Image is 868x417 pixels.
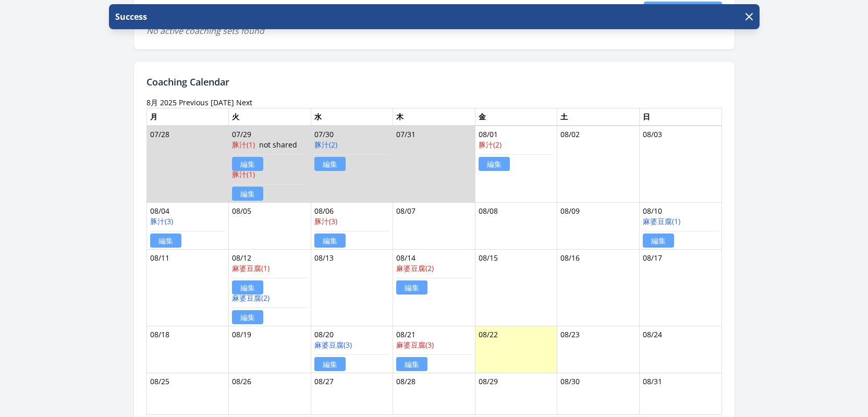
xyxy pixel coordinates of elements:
[146,108,229,126] th: 月
[236,97,252,107] a: Next
[229,108,311,126] th: 火
[232,293,270,303] a: 麻婆豆腐(2)
[393,249,475,326] td: 08/14
[479,157,510,171] a: 編集
[229,249,311,326] td: 08/12
[232,169,255,179] a: 豚汁(1)
[311,202,393,249] td: 08/06
[113,10,147,23] p: Success
[643,216,680,226] a: 麻婆豆腐(1)
[314,234,346,248] a: 編集
[639,249,722,326] td: 08/17
[259,140,297,150] span: not shared
[475,126,557,203] td: 08/01
[475,249,557,326] td: 08/15
[475,373,557,414] td: 08/29
[475,202,557,249] td: 08/08
[396,263,434,273] a: 麻婆豆腐(2)
[396,357,427,371] a: 編集
[639,326,722,373] td: 08/24
[146,75,722,89] h2: Coaching Calendar
[639,373,722,414] td: 08/31
[639,202,722,249] td: 08/10
[232,187,263,201] a: 編集
[146,249,229,326] td: 08/11
[479,140,502,150] a: 豚汁(2)
[229,326,311,373] td: 08/19
[232,140,255,150] a: 豚汁(1)
[393,202,475,249] td: 08/07
[557,249,640,326] td: 08/16
[475,108,557,126] th: 金
[557,373,640,414] td: 08/30
[146,2,239,16] h2: Active Coaching Sets
[232,280,263,295] a: 編集
[393,373,475,414] td: 08/28
[639,126,722,203] td: 08/03
[150,216,173,226] a: 豚汁(3)
[557,326,640,373] td: 08/23
[393,108,475,126] th: 木
[146,326,229,373] td: 08/18
[557,108,640,126] th: 土
[644,2,722,16] a: Add Coaching Set
[557,126,640,203] td: 08/02
[314,140,337,150] a: 豚汁(2)
[639,108,722,126] th: 日
[393,126,475,203] td: 07/31
[232,310,263,324] a: 編集
[146,373,229,414] td: 08/25
[314,357,346,371] a: 編集
[232,157,263,171] a: 編集
[179,97,209,107] a: Previous
[232,263,270,273] a: 麻婆豆腐(1)
[311,108,393,126] th: 水
[311,373,393,414] td: 08/27
[146,126,229,203] td: 07/28
[311,326,393,373] td: 08/20
[229,373,311,414] td: 08/26
[396,340,434,350] a: 麻婆豆腐(3)
[311,126,393,203] td: 07/30
[643,234,674,248] a: 編集
[314,157,346,171] a: 編集
[229,126,311,203] td: 07/29
[396,280,427,295] a: 編集
[146,97,177,107] time: 8月 2025
[146,202,229,249] td: 08/04
[475,326,557,373] td: 08/22
[311,249,393,326] td: 08/13
[557,202,640,249] td: 08/09
[229,202,311,249] td: 08/05
[150,234,181,248] a: 編集
[393,326,475,373] td: 08/21
[314,216,337,226] a: 豚汁(3)
[314,340,352,350] a: 麻婆豆腐(3)
[211,97,234,107] a: [DATE]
